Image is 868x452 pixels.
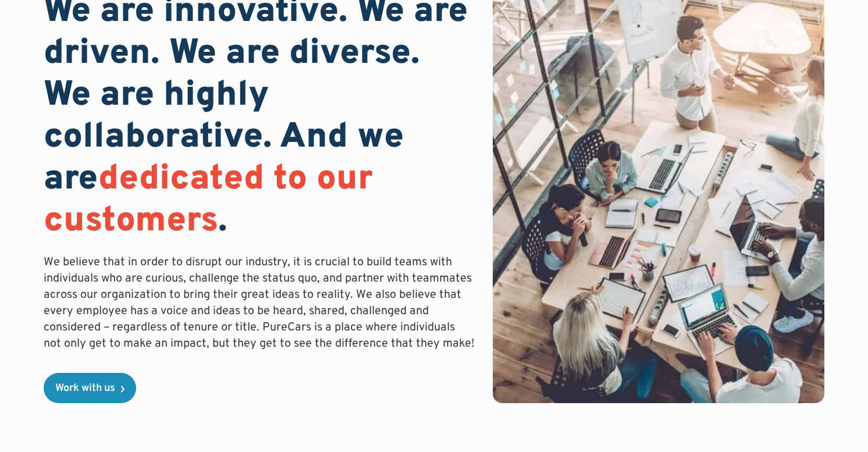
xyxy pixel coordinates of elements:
[44,254,475,352] p: We believe that in order to disrupt our industry, it is crucial to build teams with individuals w...
[44,158,373,244] span: dedicated to our customers
[44,373,136,403] a: Work with us
[55,383,115,394] div: Work with us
